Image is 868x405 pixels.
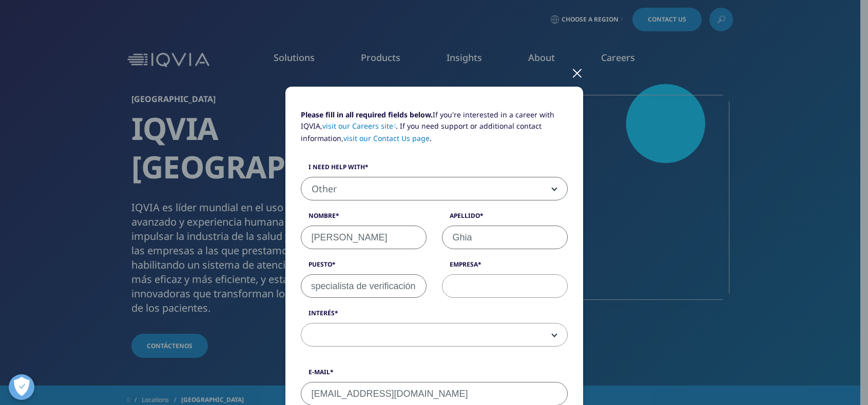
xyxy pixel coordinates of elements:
[301,163,568,177] label: I need help with
[301,177,568,200] span: Other
[442,260,568,274] label: Empresa
[442,211,568,226] label: Apellido
[301,109,568,152] p: If you're interested in a career with IQVIA, . If you need support or additional contact informat...
[9,374,34,400] button: Open Preferences
[322,121,396,131] a: visit our Careers site
[301,368,568,382] label: E-Mail
[301,177,567,201] span: Other
[301,260,427,274] label: Puesto
[343,133,430,143] a: visit our Contact Us page
[301,211,427,226] label: Nombre
[301,309,568,323] label: Interés
[301,110,433,119] strong: Please fill in all required fields below.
